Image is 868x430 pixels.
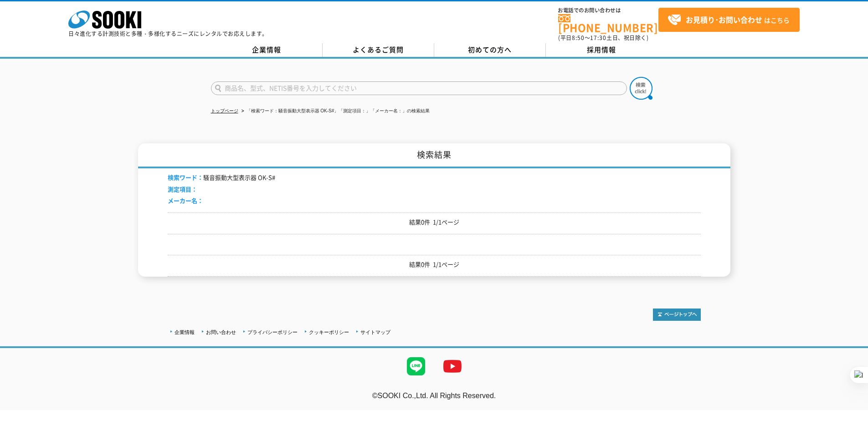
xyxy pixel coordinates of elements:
p: 日々進化する計測技術と多種・多様化するニーズにレンタルでお応えします。 [68,31,268,36]
a: 初めての方へ [434,43,546,57]
span: 検索ワード： [168,173,203,182]
a: お問い合わせ [206,329,236,335]
a: テストMail [833,401,868,409]
span: 17:30 [590,34,606,42]
span: はこちら [668,13,790,27]
span: 測定項目： [168,185,197,193]
input: 商品名、型式、NETIS番号を入力してください [211,81,627,95]
span: 初めての方へ [468,45,512,55]
span: 8:50 [572,34,585,42]
span: メーカー名： [168,196,203,205]
a: 企業情報 [175,329,195,335]
a: クッキーポリシー [309,329,349,335]
li: 騒音振動大型表示器 OK-S# [168,173,275,182]
span: お電話でのお問い合わせは [558,8,658,13]
h1: 検索結果 [138,143,730,168]
a: お見積り･お問い合わせはこちら [658,8,800,32]
li: 「検索ワード：騒音振動大型表示器 OK-S#」「測定項目：」「メーカー名：」の検索結果 [240,106,430,116]
a: サイトマップ [360,329,390,335]
p: 結果0件 1/1ページ [168,218,701,227]
a: [PHONE_NUMBER] [558,14,658,33]
p: 結果0件 1/1ページ [168,260,701,269]
a: プライバシーポリシー [247,329,298,335]
img: LINE [398,348,434,384]
img: YouTube [434,348,471,384]
a: 企業情報 [211,43,323,57]
img: トップページへ [653,309,701,321]
a: 採用情報 [546,43,657,57]
span: (平日 ～ 土日、祝日除く) [558,34,648,42]
strong: お見積り･お問い合わせ [686,14,762,25]
a: よくあるご質問 [323,43,434,57]
a: トップページ [211,108,238,113]
img: btn_search.png [630,77,652,100]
